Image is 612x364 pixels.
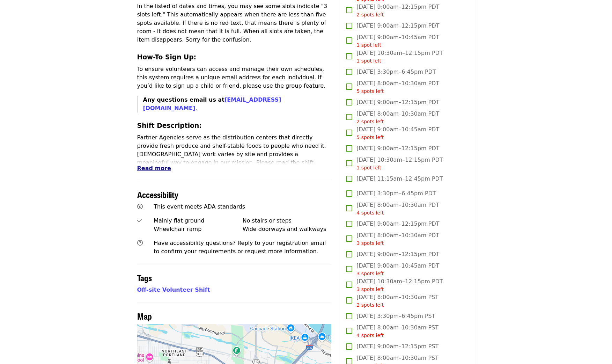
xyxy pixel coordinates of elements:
[356,342,438,351] span: [DATE] 9:00am–12:15pm PST
[356,240,384,246] span: 3 spots left
[137,122,202,129] strong: Shift Description:
[243,225,332,233] div: Wide doorways and walkways
[356,220,439,228] span: [DATE] 9:00am–12:15pm PDT
[243,217,332,225] div: No stairs or steps
[356,201,439,217] span: [DATE] 8:00am–10:30am PDT
[356,42,381,48] span: 1 spot left
[137,203,143,210] i: universal-access icon
[137,310,152,322] span: Map
[154,203,245,210] span: This event meets ADA standards
[137,240,143,246] i: question-circle icon
[356,312,435,320] span: [DATE] 3:30pm–6:45pm PST
[356,58,381,64] span: 1 spot left
[356,262,439,277] span: [DATE] 9:00am–10:45am PDT
[356,156,443,172] span: [DATE] 10:30am–12:15pm PDT
[137,53,197,61] strong: How-To Sign Up:
[154,225,243,233] div: Wheelchair ramp
[356,98,439,107] span: [DATE] 9:00am–12:15pm PDT
[356,189,436,198] span: [DATE] 3:30pm–6:45pm PDT
[356,286,384,292] span: 3 spots left
[356,165,381,170] span: 1 spot left
[356,110,439,125] span: [DATE] 8:00am–10:30am PDT
[356,323,438,339] span: [DATE] 8:00am–10:30am PST
[356,68,436,76] span: [DATE] 3:30pm–6:45pm PDT
[356,119,384,124] span: 2 spots left
[143,96,332,112] p: .
[137,286,210,293] a: Off-site Volunteer Shift
[356,3,439,19] span: [DATE] 9:00am–12:15pm PDT
[356,271,384,276] span: 3 spots left
[356,250,439,259] span: [DATE] 9:00am–12:15pm PDT
[356,333,384,338] span: 4 spots left
[356,277,443,293] span: [DATE] 10:30am–12:15pm PDT
[137,2,332,44] p: In the listed of dates and times, you may see some slots indicate "3 slots left." This automatica...
[356,49,443,65] span: [DATE] 10:30am–12:15pm PDT
[143,96,281,111] strong: Any questions email us at
[137,65,332,90] p: To ensure volunteers can access and manage their own schedules, this system requires a unique ema...
[356,175,443,183] span: [DATE] 11:15am–12:45pm PDT
[356,210,384,216] span: 4 spots left
[356,12,384,17] span: 2 spots left
[137,217,142,224] i: check icon
[154,217,243,225] div: Mainly flat ground
[356,79,439,95] span: [DATE] 8:00am–10:30am PDT
[356,88,384,94] span: 5 spots left
[137,188,178,201] span: Accessibility
[356,293,438,309] span: [DATE] 8:00am–10:30am PST
[356,302,384,308] span: 2 spots left
[154,240,326,255] span: Have accessibility questions? Reply to your registration email to confirm your requirements or re...
[137,271,152,284] span: Tags
[356,22,439,30] span: [DATE] 9:00am–12:15pm PDT
[356,231,439,247] span: [DATE] 8:00am–10:30am PDT
[137,133,332,184] p: Partner Agencies serve as the distribution centers that directly provide fresh produce and shelf-...
[356,134,384,140] span: 5 spots left
[356,144,439,153] span: [DATE] 9:00am–12:15pm PDT
[356,125,439,141] span: [DATE] 9:00am–10:45am PDT
[356,33,439,49] span: [DATE] 9:00am–10:45am PDT
[137,165,171,172] span: Read more
[137,164,171,173] button: Read more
